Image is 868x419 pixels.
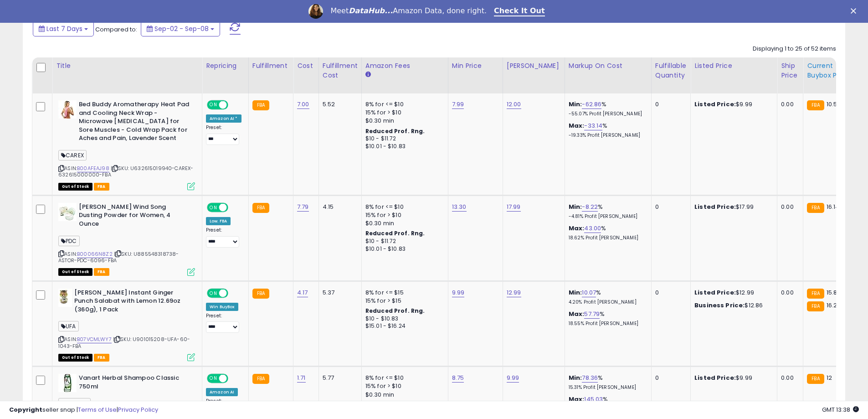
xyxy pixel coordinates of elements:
a: 57.79 [584,310,600,319]
b: Min: [569,100,582,109]
small: FBA [252,203,269,213]
div: $0.30 min [365,391,441,399]
div: % [569,203,644,220]
span: ON [208,289,219,297]
a: 12.99 [507,288,521,297]
a: 13.30 [452,202,467,212]
div: 15% for > $10 [365,211,441,219]
small: FBA [252,100,269,110]
a: Terms of Use [78,405,117,414]
div: % [569,374,644,391]
span: FBA [94,268,109,276]
div: Amazon AI * [206,114,241,123]
p: -55.07% Profit [PERSON_NAME] [569,111,644,117]
div: Preset: [206,227,241,248]
button: Sep-02 - Sep-08 [141,21,220,36]
div: Title [56,61,198,71]
div: seller snap | | [9,406,158,414]
b: Min: [569,288,582,297]
div: $9.99 [694,100,770,109]
b: Listed Price: [694,100,736,109]
b: Reduced Prof. Rng. [365,229,425,237]
b: Business Price: [694,301,745,310]
div: $12.99 [694,289,770,297]
b: Reduced Prof. Rng. [365,127,425,135]
a: 1.71 [297,373,306,383]
span: ON [208,101,219,109]
b: Listed Price: [694,373,736,382]
a: Check It Out [494,6,545,16]
div: 8% for <= $10 [365,203,441,211]
span: 16.29 [827,301,841,310]
b: [PERSON_NAME] Instant Ginger Punch Salabat with Lemon 12.69oz (360g), 1 Pack [74,289,185,316]
a: -8.22 [582,202,598,212]
p: 18.62% Profit [PERSON_NAME] [569,235,644,241]
div: 5.37 [323,289,354,297]
span: 15.82 [827,288,841,297]
span: OFF [227,289,241,297]
a: Privacy Policy [118,405,158,414]
a: 17.99 [507,202,521,212]
span: UFA [58,321,79,331]
img: 41VKWo-giPL._SL40_.jpg [58,289,72,307]
b: Max: [569,224,585,233]
small: FBA [807,289,824,299]
b: Max: [569,121,585,130]
div: Markup on Cost [569,61,647,71]
b: [PERSON_NAME] Wind Song Dusting Powder for Women, 4 Ounce [79,203,190,231]
div: 4.15 [323,203,354,211]
div: Preset: [206,124,241,145]
div: Amazon AI [206,388,238,396]
span: All listings that are currently out of stock and unavailable for purchase on Amazon [58,354,92,362]
a: -33.14 [584,121,602,130]
a: B00066N8Z2 [77,250,113,258]
div: Current Buybox Price [807,61,854,80]
div: Fulfillment [252,61,289,71]
span: All listings that are currently out of stock and unavailable for purchase on Amazon [58,183,92,191]
a: 8.75 [452,373,464,383]
strong: Copyright [9,405,42,414]
div: $10.01 - $10.83 [365,143,441,150]
p: -4.81% Profit [PERSON_NAME] [569,213,644,220]
div: 0.00 [781,289,796,297]
a: 7.99 [452,100,464,109]
small: Amazon Fees. [365,71,371,79]
div: $15.01 - $16.24 [365,322,441,330]
div: Low. FBA [206,217,231,225]
div: Repricing [206,61,245,71]
a: 9.99 [507,373,519,383]
b: Bed Buddy Aromatherapy Heat Pad and Cooling Neck Wrap - Microwave [MEDICAL_DATA] for Sore Muscles... [79,100,190,145]
b: Max: [569,310,585,318]
span: 12 [827,373,832,382]
span: FBA [94,183,109,191]
div: ASIN: [58,289,195,361]
div: 0.00 [781,100,796,109]
div: % [569,122,644,139]
div: $9.99 [694,374,770,382]
small: FBA [252,374,269,384]
span: All listings that are currently out of stock and unavailable for purchase on Amazon [58,268,92,276]
div: % [569,289,644,305]
p: 4.20% Profit [PERSON_NAME] [569,299,644,305]
div: Cost [297,61,315,71]
img: Profile image for Georgie [308,4,323,19]
div: % [569,224,644,241]
div: ASIN: [58,100,195,189]
a: 7.00 [297,100,309,109]
b: Listed Price: [694,202,736,211]
div: $17.99 [694,203,770,211]
div: 5.77 [323,374,354,382]
div: $0.30 min [365,219,441,228]
span: Last 7 Days [46,24,82,33]
div: Listed Price [694,61,773,71]
b: Min: [569,202,582,211]
span: FBA [94,354,109,362]
img: 41J1+O4BE3L._SL40_.jpg [58,100,77,119]
th: The percentage added to the cost of goods (COGS) that forms the calculator for Min & Max prices. [565,57,651,93]
small: FBA [252,289,269,299]
div: 0.00 [781,374,796,382]
div: 0 [655,203,683,211]
span: 10.5 [827,100,837,109]
a: -62.86 [582,100,601,109]
a: B00AFEAJ98 [77,165,109,172]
